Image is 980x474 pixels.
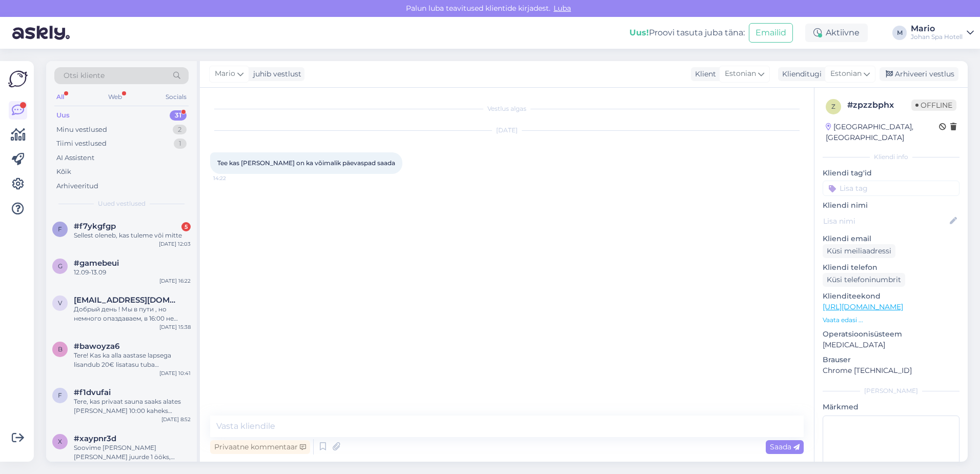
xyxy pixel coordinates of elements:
span: 14:22 [213,174,252,182]
div: Klient [691,69,716,80]
div: [DATE] 8:52 [161,416,191,423]
div: Tiimi vestlused [56,139,107,149]
div: Kõik [56,167,71,177]
div: Mario [911,25,963,33]
span: b [58,345,63,353]
p: [MEDICAL_DATA] [823,340,959,350]
img: Askly Logo [8,69,28,89]
p: Klienditeekond [823,291,959,302]
div: Добрый день ! Мы в пути , но немного опаздаваем, в 16:00 не успеем. С уважением [PERSON_NAME] [PH... [74,305,191,323]
div: Johan Spa Hotell [911,33,963,41]
span: Saada [770,442,800,451]
div: Klienditugi [778,69,822,80]
div: All [54,90,66,104]
p: Brauser [823,354,959,365]
button: Emailid [749,23,793,43]
div: 1 [174,139,187,149]
div: [DATE] [210,126,804,135]
div: Arhiveeri vestlus [880,67,958,81]
div: M [892,26,907,40]
a: [URL][DOMAIN_NAME] [823,302,903,311]
span: v [58,299,62,307]
div: [GEOGRAPHIC_DATA], [GEOGRAPHIC_DATA] [826,122,939,143]
p: Kliendi tag'id [823,168,959,179]
span: Luba [550,4,574,13]
div: [PERSON_NAME] [823,386,959,396]
div: [DATE] 12:03 [159,240,191,248]
div: 5 [181,222,191,231]
span: Estonian [830,68,862,80]
div: Sellest oleneb, kas tuleme või mitte [74,231,191,240]
p: Chrome [TECHNICAL_ID] [823,365,959,376]
input: Lisa nimi [823,215,948,227]
span: #bawoyza6 [74,342,119,351]
span: Tee kas [PERSON_NAME] on ka võimalik päevaspad saada [217,159,395,167]
span: #f1dvufai [74,388,111,397]
div: Socials [164,90,189,104]
div: Arhiveeritud [56,181,98,191]
span: #gamebeui [74,259,119,268]
div: Privaatne kommentaar [210,440,310,454]
div: 31 [170,110,187,121]
div: Tere, kas privaat sauna saaks alates [PERSON_NAME] 10:00 kaheks tunniks? [74,397,191,416]
span: x [58,438,62,445]
div: 2 [173,125,187,135]
div: AI Assistent [56,153,94,163]
p: Operatsioonisüsteem [823,329,959,340]
div: Proovi tasuta juba täna: [629,27,745,39]
div: juhib vestlust [249,69,301,80]
div: Küsi telefoninumbrit [823,273,905,287]
span: f [58,225,62,233]
div: Soovime [PERSON_NAME] [PERSON_NAME] juurde 1 ööks, kasutada ka spa mõnusid [74,443,191,462]
a: MarioJohan Spa Hotell [911,25,974,41]
span: Offline [911,100,956,111]
span: #xaypnr3d [74,434,116,443]
div: Kliendi info [823,152,959,162]
input: Lisa tag [823,181,959,196]
div: Küsi meiliaadressi [823,244,895,258]
span: Mario [215,68,235,80]
div: [DATE] 10:41 [159,369,191,377]
div: 12.09-13.09 [74,268,191,277]
b: Uus! [629,28,649,37]
div: [DATE] 15:38 [159,323,191,331]
p: Märkmed [823,402,959,412]
div: Tere! Kas ka alla aastase lapsega lisandub 20€ lisatasu tuba broneerides? [74,351,191,369]
span: Estonian [725,68,756,80]
span: Otsi kliente [64,70,105,81]
p: Vaata edasi ... [823,315,959,325]
span: vladocek@inbox.lv [74,295,180,305]
p: Kliendi nimi [823,200,959,211]
div: [DATE] 16:22 [159,277,191,285]
div: Minu vestlused [56,125,107,135]
div: # zpzzbphx [847,99,911,111]
p: Kliendi email [823,233,959,244]
span: z [831,103,835,110]
div: Vestlus algas [210,104,804,113]
span: #f7ykgfgp [74,222,116,231]
span: f [58,391,62,399]
div: Aktiivne [805,24,868,42]
div: Web [106,90,124,104]
span: g [58,262,63,270]
span: Uued vestlused [98,199,146,208]
div: Uus [56,110,70,121]
p: Kliendi telefon [823,262,959,273]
